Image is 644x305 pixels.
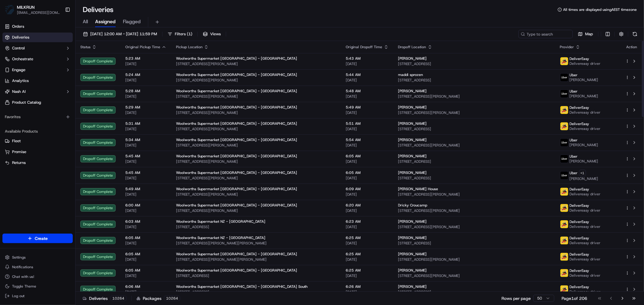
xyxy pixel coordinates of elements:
img: delivereasy_logo.png [560,57,568,65]
span: Engage [12,67,25,73]
span: [PERSON_NAME] [398,105,427,110]
button: +1 [579,170,586,176]
span: Fleet [12,138,21,144]
span: [STREET_ADDRESS][PERSON_NAME] [176,159,336,164]
span: [DATE] [346,94,389,99]
span: Woolworths Supermarket [GEOGRAPHIC_DATA] - [GEOGRAPHIC_DATA] [176,56,297,61]
span: 5:44 AM [346,72,389,77]
a: Analytics [2,76,73,86]
span: Orders [12,24,24,29]
span: [STREET_ADDRESS] [398,176,550,181]
span: Woolworths Supermarket [GEOGRAPHIC_DATA] - [GEOGRAPHIC_DATA] [176,252,297,256]
span: Woolworths Supermarket NZ - [GEOGRAPHIC_DATA] [176,219,265,224]
span: Woolworths Supermarket NZ - [GEOGRAPHIC_DATA] [176,235,265,240]
span: Uber [570,89,578,94]
img: delivereasy_logo.png [560,220,568,228]
span: [DATE] [125,241,166,246]
span: [STREET_ADDRESS] [176,273,336,278]
span: Control [12,46,25,51]
button: Nash AI [2,87,73,96]
img: delivereasy_logo.png [560,188,568,196]
span: [DATE] [125,127,166,131]
span: [STREET_ADDRESS][PERSON_NAME] [398,257,550,262]
div: Deliveries [83,295,127,301]
span: Original Pickup Time [125,45,160,49]
span: [STREET_ADDRESS] [398,78,550,83]
span: [STREET_ADDRESS][PERSON_NAME] [176,78,336,83]
button: Filters(1) [165,30,195,38]
span: Provider [560,45,574,49]
span: 5:23 AM [125,56,166,61]
span: [DATE] [346,241,389,246]
span: 5:49 AM [125,187,166,191]
span: [STREET_ADDRESS] [176,290,336,294]
div: Page 1 of 206 [562,295,587,301]
span: [DATE] 12:00 AM - [DATE] 11:59 PM [90,31,157,37]
span: Assigned [95,18,116,25]
span: 5:28 AM [125,89,166,93]
span: DeliverEasy [570,121,589,126]
span: Flagged [123,18,141,25]
span: 6:05 AM [346,154,389,159]
span: [DATE] [346,159,389,164]
img: delivereasy_logo.png [560,269,568,277]
span: Analytics [12,78,29,83]
button: Returns [2,158,73,168]
span: Delivereasy driver [570,208,601,213]
span: 6:05 AM [346,170,389,175]
span: 6:26 AM [346,284,389,289]
span: DeliverEasy [570,252,589,257]
span: Delivereasy driver [570,126,601,131]
span: [PERSON_NAME] [570,143,598,147]
span: DeliverEasy [570,187,589,192]
span: Uber [570,73,578,77]
span: [PERSON_NAME] [398,252,427,256]
span: [DATE] [125,78,166,83]
span: [STREET_ADDRESS][PERSON_NAME][PERSON_NAME] [176,241,336,246]
a: Orders [2,22,73,31]
img: delivereasy_logo.png [560,122,568,130]
span: Uber [570,171,578,175]
button: Chat with us! [2,272,73,281]
span: [PERSON_NAME] [570,77,598,82]
span: [STREET_ADDRESS][PERSON_NAME] [176,176,336,181]
span: [STREET_ADDRESS][PERSON_NAME] [398,110,550,115]
button: Fleet [2,136,73,146]
button: Create [2,234,73,243]
span: All times are displayed using AEST timezone [563,7,637,12]
span: [STREET_ADDRESS][PERSON_NAME] [398,225,550,229]
span: 6:05 AM [125,235,166,240]
button: Log out [2,292,73,300]
span: [DATE] [125,290,166,294]
span: Status [80,45,91,49]
span: [PERSON_NAME] House [398,187,438,191]
span: 6:06 AM [125,284,166,289]
span: Delivereasy driver [570,110,601,115]
button: Settings [2,253,73,262]
img: delivereasy_logo.png [560,237,568,244]
span: [STREET_ADDRESS] [398,61,550,66]
button: [EMAIL_ADDRESS][DOMAIN_NAME] [17,10,60,15]
span: [DATE] [346,110,389,115]
span: [STREET_ADDRESS][PERSON_NAME] [176,61,336,66]
span: [STREET_ADDRESS][PERSON_NAME] [398,273,550,278]
span: [DATE] [346,127,389,131]
img: uber-new-logo.jpeg [560,171,568,179]
a: Deliveries [2,33,73,42]
span: Settings [12,255,26,260]
span: [DATE] [346,176,389,181]
span: [STREET_ADDRESS][PERSON_NAME] [176,143,336,148]
span: Nash AI [12,89,26,94]
span: Woolworths Supermarket [GEOGRAPHIC_DATA] - [GEOGRAPHIC_DATA] [176,121,297,126]
span: Woolworths Supermarket [GEOGRAPHIC_DATA] - [GEOGRAPHIC_DATA] [176,203,297,208]
span: DeliverEasy [570,285,589,289]
span: [STREET_ADDRESS][PERSON_NAME] [398,192,550,197]
span: [PERSON_NAME] [398,219,427,224]
img: delivereasy_logo.png [560,106,568,114]
span: [STREET_ADDRESS][PERSON_NAME] [176,208,336,213]
span: [PERSON_NAME] [398,56,427,61]
span: [STREET_ADDRESS] [398,159,550,164]
button: MILKRUN [17,4,35,10]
